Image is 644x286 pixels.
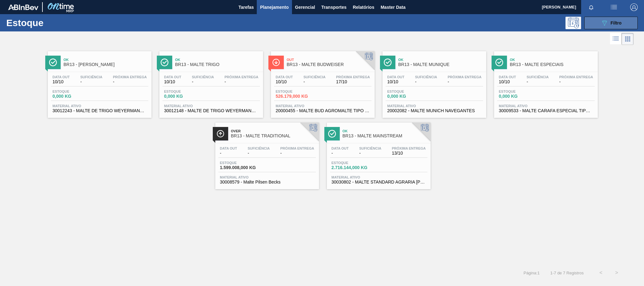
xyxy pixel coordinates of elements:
[52,108,147,113] span: 30012243 - MALTE DE TRIGO WEYERMANN GRANEL
[231,129,316,133] span: Over
[276,80,293,84] span: 10/10
[332,146,349,150] span: Data out
[175,62,260,67] span: BR13 - MALTE TRIGO
[164,108,258,113] span: 30012148 - MALTE DE TRIGO WEYERMANN BIG BAG AGRARIA
[343,134,427,138] span: BR13 - MALTE MAINSTREAM
[220,165,264,170] span: 1.599.008,000 KG
[113,75,147,79] span: Próxima Entrega
[280,151,314,156] span: -
[217,130,224,138] img: Ícone
[266,47,378,118] a: ÍconeOutBR13 - MALTE BUDWEISERData out10/10Suficiência-Próxima Entrega17/10Estoque526.179,000 KGM...
[499,94,543,99] span: 0,000 KG
[499,108,593,113] span: 30009533 - MALTE CARAFA ESPECIAL TIPO III WEYERMANN
[499,104,593,108] span: Material ativo
[220,180,314,184] span: 30008579 - Malte Pilsen Becks
[52,80,70,84] span: 10/10
[43,47,155,118] a: ÍconeOkBR13 - [PERSON_NAME]Data out10/10Suficiência-Próxima Entrega-Estoque0,000 KGMaterial ativo...
[276,94,320,99] span: 526.179,000 KG
[52,90,96,93] span: Estoque
[192,80,214,84] span: -
[164,104,258,108] span: Material ativo
[52,94,96,99] span: 0,000 KG
[415,80,437,84] span: -
[559,80,593,84] span: -
[239,3,254,11] span: Tarefas
[336,75,370,79] span: Próxima Entrega
[211,118,322,189] a: ÍconeOverBR13 - MALTE TRADITIONALData out-Suficiência-Próxima Entrega-Estoque1.599.008,000 KGMate...
[332,151,349,156] span: -
[276,104,370,108] span: Material ativo
[526,80,548,84] span: -
[510,58,595,62] span: Ok
[80,80,102,84] span: -
[387,80,405,84] span: 10/10
[52,104,147,108] span: Material ativo
[392,151,426,156] span: 13/10
[164,80,181,84] span: 10/10
[272,58,280,66] img: Ícone
[559,75,593,79] span: Próxima Entrega
[175,58,260,62] span: Ok
[611,20,622,25] span: Filtro
[584,17,638,29] button: Filtro
[287,58,372,62] span: Out
[63,58,148,62] span: Ok
[164,75,181,79] span: Data out
[448,75,482,79] span: Próxima Entrega
[6,19,101,26] h1: Estoque
[52,75,70,79] span: Data out
[248,151,270,156] span: -
[610,3,618,11] img: userActions
[392,146,426,150] span: Próxima Entrega
[164,90,208,93] span: Estoque
[499,80,516,84] span: 10/10
[161,58,168,66] img: Ícone
[549,271,584,275] span: 1 - 7 de 7 Registros
[384,58,392,66] img: Ícone
[220,161,264,165] span: Estoque
[295,3,315,11] span: Gerencial
[378,47,489,118] a: ÍconeOkBR13 - MALTE MUNIQUEData out10/10Suficiência-Próxima Entrega-Estoque0,000 KGMaterial ativo...
[155,47,266,118] a: ÍconeOkBR13 - MALTE TRIGOData out10/10Suficiência-Próxima Entrega-Estoque0,000 KGMaterial ativo30...
[398,58,483,62] span: Ok
[387,75,405,79] span: Data out
[499,90,543,93] span: Estoque
[353,3,374,11] span: Relatórios
[622,33,634,45] div: Visão em Cards
[328,130,336,138] img: Ícone
[224,80,258,84] span: -
[387,108,482,113] span: 20002082 - MALTE MUNICH NAVEGANTES
[387,90,431,93] span: Estoque
[287,62,372,67] span: BR13 - MALTE BUDWEISER
[359,151,381,156] span: -
[510,62,595,67] span: BR13 - MALTE ESPECIAIS
[581,3,601,12] button: Notificações
[610,33,622,45] div: Visão em Lista
[303,80,325,84] span: -
[303,75,325,79] span: Suficiência
[260,3,289,11] span: Planejamento
[164,94,208,99] span: 0,000 KG
[336,80,370,84] span: 17/10
[332,161,376,165] span: Estoque
[332,175,426,179] span: Material ativo
[359,146,381,150] span: Suficiência
[276,90,320,93] span: Estoque
[609,265,625,281] button: >
[113,80,147,84] span: -
[8,4,38,10] img: TNhmsLtSVTkK8tSr43FrP2fwEKptu5GPRR3wAAAABJRU5ErkJggg==
[220,175,314,179] span: Material ativo
[499,75,516,79] span: Data out
[381,3,405,11] span: Master Data
[276,108,370,113] span: 20000455 - MALTE BUD AGROMALTE TIPO II GRANEL
[63,62,148,67] span: BR13 - MALTE DE TRIGO WEYERMANN
[332,180,426,184] span: 30030802 - MALTE STANDARD AGRARIA CAMPOS GERAIS
[321,3,346,11] span: Transportes
[526,75,548,79] span: Suficiência
[565,17,581,29] div: Pogramando: nenhum usuário selecionado
[448,80,482,84] span: -
[387,94,431,99] span: 0,000 KG
[630,3,638,11] img: Logout
[524,271,540,275] span: Página : 1
[231,134,316,138] span: BR13 - MALTE TRADITIONAL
